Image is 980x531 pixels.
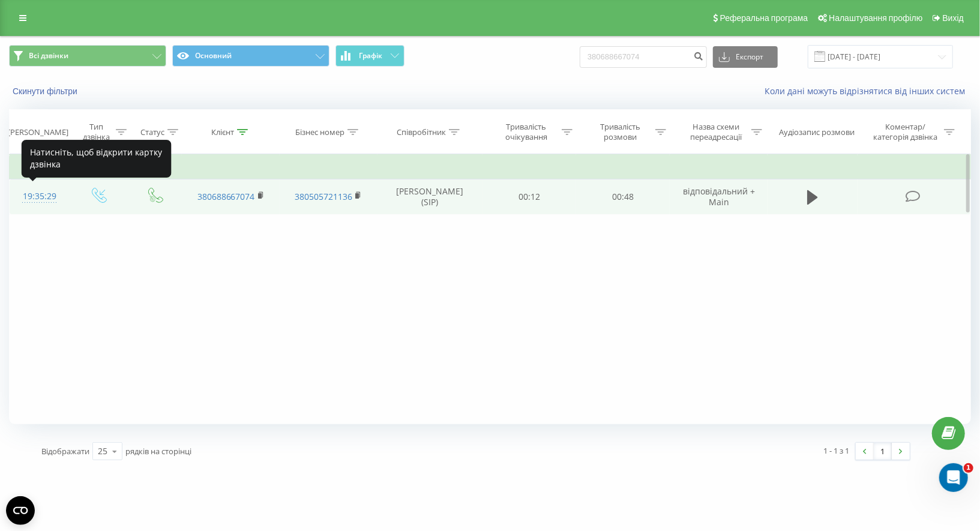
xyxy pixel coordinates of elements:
[377,179,482,214] td: [PERSON_NAME] (SIP)
[824,445,850,457] div: 1 - 1 з 1
[211,127,234,137] div: Клієнт
[779,127,855,137] div: Аудіозапис розмови
[10,155,971,179] td: Сьогодні
[41,446,89,457] span: Відображати
[22,185,58,208] div: 19:35:29
[871,122,941,142] div: Коментар/категорія дзвінка
[943,13,964,23] span: Вихід
[576,179,670,214] td: 00:48
[8,127,68,137] div: [PERSON_NAME]
[9,45,166,67] button: Всі дзвінки
[197,191,255,202] a: 380688667074
[359,52,382,60] span: Графік
[397,127,446,137] div: Співробітник
[295,127,344,137] div: Бізнес номер
[98,445,107,457] div: 25
[964,463,973,473] span: 1
[670,179,768,214] td: відповідальний + Main
[22,140,172,178] div: Натисніть, щоб відкрити картку дзвінка
[80,122,112,142] div: Тип дзвінка
[6,496,35,525] button: Open CMP widget
[829,13,922,23] span: Налаштування профілю
[684,122,748,142] div: Назва схеми переадресації
[765,85,971,97] a: Коли дані можуть відрізнятися вiд інших систем
[720,13,808,23] span: Реферальна програма
[29,51,68,61] span: Всі дзвінки
[335,45,404,67] button: Графік
[482,179,576,214] td: 00:12
[713,46,778,68] button: Експорт
[495,122,559,142] div: Тривалість очікування
[172,45,329,67] button: Основний
[295,191,352,202] a: 380505721136
[580,46,707,68] input: Пошук за номером
[9,86,83,97] button: Скинути фільтри
[125,446,191,457] span: рядків на сторінці
[939,463,968,492] iframe: Intercom live chat
[874,443,892,460] a: 1
[140,127,164,137] div: Статус
[588,122,652,142] div: Тривалість розмови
